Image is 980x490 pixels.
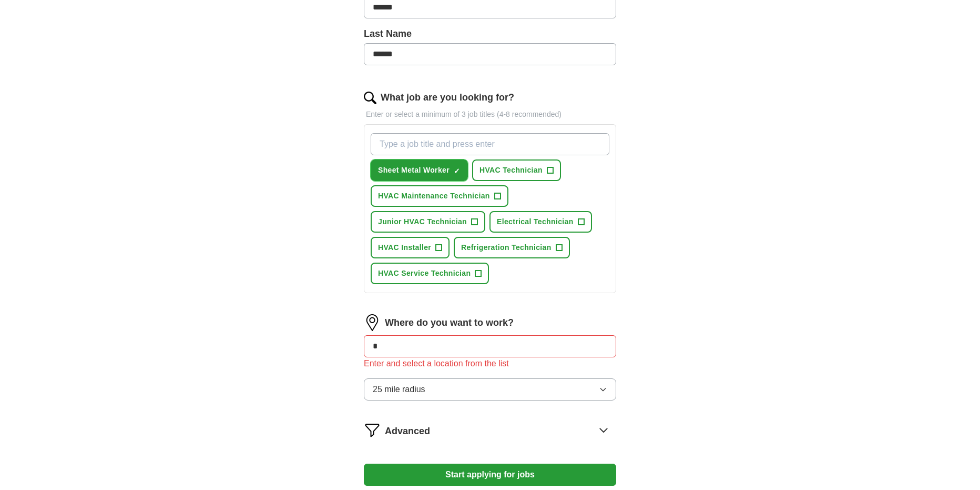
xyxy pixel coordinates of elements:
span: Junior HVAC Technician [378,216,467,227]
button: 25 mile radius [364,378,616,401]
span: Sheet Metal Worker [378,165,450,176]
button: HVAC Maintenance Technician [371,185,508,207]
input: Type a job title and press enter [371,133,609,155]
label: Last Name [364,27,616,41]
span: HVAC Service Technician [378,268,471,279]
span: ✓ [454,167,460,175]
span: 25 mile radius [373,383,425,396]
img: filter [364,422,381,438]
label: What job are you looking for? [381,91,514,105]
button: HVAC Technician [472,159,561,181]
button: Start applying for jobs [364,464,616,486]
span: Advanced [385,424,430,438]
img: search.png [364,92,376,104]
label: Where do you want to work? [385,316,514,330]
span: HVAC Technician [479,165,543,176]
button: Sheet Metal Worker✓ [371,159,468,181]
div: Enter and select a location from the list [364,357,616,370]
span: HVAC Installer [378,242,431,253]
button: HVAC Service Technician [371,263,489,284]
p: Enter or select a minimum of 3 job titles (4-8 recommended) [364,109,616,120]
span: Electrical Technician [497,216,574,227]
button: Junior HVAC Technician [371,211,485,233]
img: location.png [364,314,381,331]
button: HVAC Installer [371,237,450,258]
span: Refrigeration Technician [461,242,552,253]
span: HVAC Maintenance Technician [378,191,490,202]
button: Refrigeration Technician [454,237,570,258]
button: Electrical Technician [489,211,592,233]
